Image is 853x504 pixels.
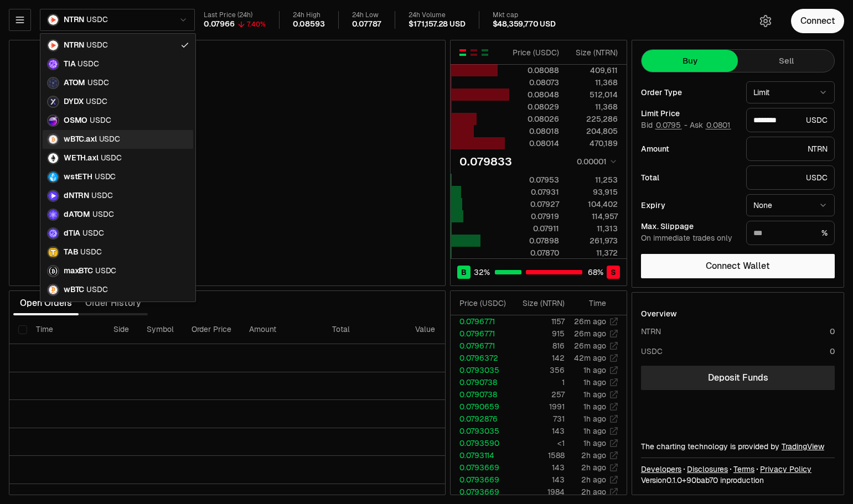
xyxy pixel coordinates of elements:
img: TAB Logo [48,247,58,257]
span: USDC [95,172,116,182]
span: USDC [82,228,104,238]
span: USDC [86,97,107,107]
span: USDC [77,59,99,69]
span: TIA [64,59,75,69]
span: dNTRN [64,191,89,201]
span: USDC [86,285,107,295]
span: USDC [80,247,101,257]
span: maxBTC [64,266,93,276]
span: ATOM [64,78,85,88]
img: ATOM Logo [48,78,58,88]
img: NTRN Logo [48,40,58,50]
img: wBTC Logo [48,285,58,295]
span: USDC [86,40,107,50]
img: DYDX Logo [48,97,58,107]
span: USDC [91,191,112,201]
span: wBTC.axl [64,134,97,144]
img: dATOM Logo [48,210,58,220]
span: wstETH [64,172,92,182]
span: USDC [101,153,122,163]
img: dTIA Logo [48,228,58,238]
span: OSMO [64,116,87,126]
span: USDC [92,210,113,220]
span: WETH.axl [64,153,99,163]
span: USDC [87,78,108,88]
span: dTIA [64,228,80,238]
img: TIA Logo [48,59,58,69]
img: WETH.axl Logo [48,153,58,163]
img: wstETH Logo [48,172,58,182]
img: maxBTC Logo [48,266,58,276]
img: dNTRN Logo [48,191,58,201]
span: DYDX [64,97,84,107]
span: TAB [64,247,78,257]
span: dATOM [64,210,90,220]
img: OSMO Logo [48,116,58,126]
span: NTRN [64,40,84,50]
span: USDC [99,134,120,144]
span: USDC [95,266,116,276]
span: wBTC [64,285,84,295]
img: wBTC.axl Logo [48,134,58,144]
span: USDC [90,116,111,126]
